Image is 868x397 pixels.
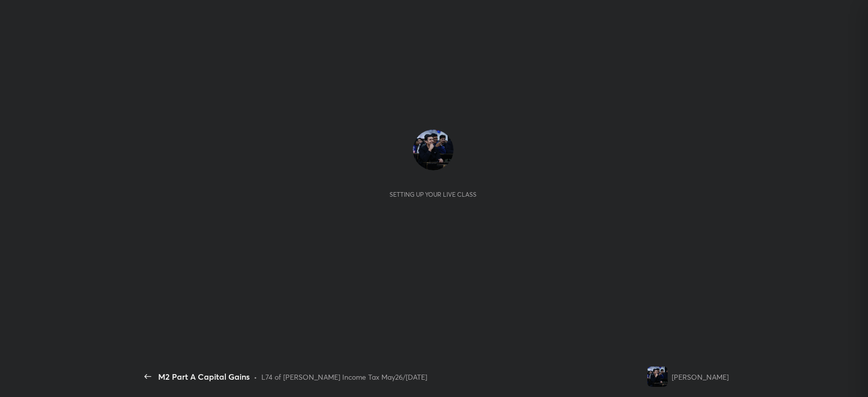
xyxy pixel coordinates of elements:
[254,372,257,382] div: •
[261,372,427,382] div: L74 of [PERSON_NAME] Income Tax May26/[DATE]
[647,367,668,387] img: 3ecc4a16164f415e9c6631d6952294ad.jpg
[390,191,476,198] div: Setting up your live class
[413,130,454,170] img: 3ecc4a16164f415e9c6631d6952294ad.jpg
[158,371,250,383] div: M2 Part A Capital Gains
[672,372,729,382] div: [PERSON_NAME]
